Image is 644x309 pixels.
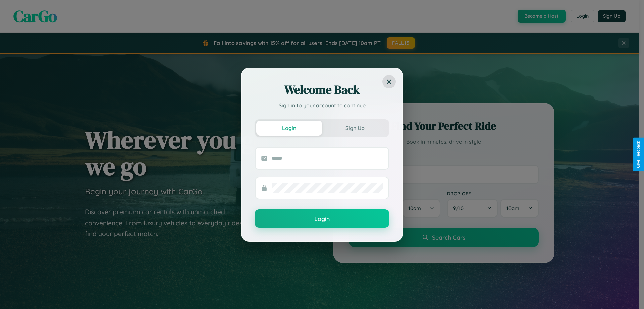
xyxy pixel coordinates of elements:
[255,209,389,228] button: Login
[255,82,389,98] h2: Welcome Back
[255,101,389,109] p: Sign in to your account to continue
[256,121,322,136] button: Login
[636,141,641,168] div: Give Feedback
[322,121,388,136] button: Sign Up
